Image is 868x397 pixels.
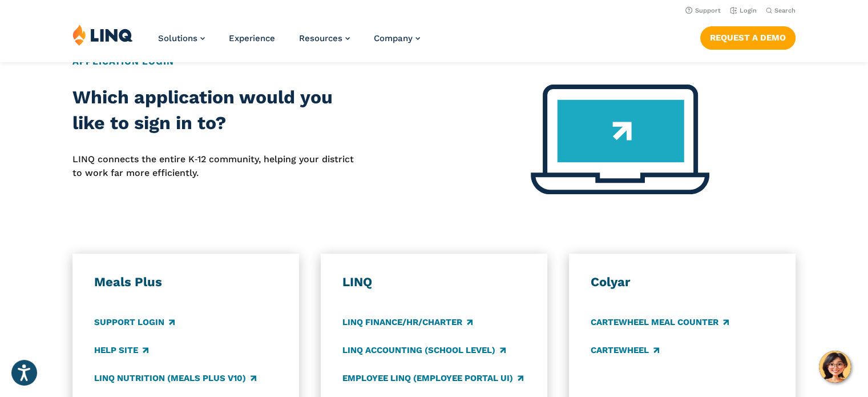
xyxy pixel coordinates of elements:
[72,24,133,46] img: LINQ | K‑12 Software
[158,33,197,43] span: Solutions
[94,316,175,328] a: Support Login
[299,33,350,43] a: Resources
[766,6,796,15] button: Open Search Bar
[700,24,796,49] nav: Button Navigation
[94,344,148,356] a: Help Site
[374,33,420,43] a: Company
[774,7,796,14] span: Search
[342,344,506,356] a: LINQ Accounting (school level)
[819,351,851,383] button: Hello, have a question? Let’s chat.
[299,33,342,43] span: Resources
[591,274,774,290] h3: Colyar
[685,7,721,14] a: Support
[72,85,361,137] h2: Which application would you like to sign in to?
[374,33,413,43] span: Company
[700,26,796,49] a: Request a Demo
[342,316,473,328] a: LINQ Finance/HR/Charter
[72,153,361,181] p: LINQ connects the entire K‑12 community, helping your district to work far more efficiently.
[229,33,275,43] a: Experience
[591,316,729,328] a: CARTEWHEEL Meal Counter
[342,274,526,290] h3: LINQ
[94,372,256,384] a: LINQ Nutrition (Meals Plus v10)
[158,33,205,43] a: Solutions
[342,372,523,384] a: Employee LINQ (Employee Portal UI)
[158,24,420,62] nav: Primary Navigation
[591,344,659,356] a: CARTEWHEEL
[730,7,757,14] a: Login
[94,274,277,290] h3: Meals Plus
